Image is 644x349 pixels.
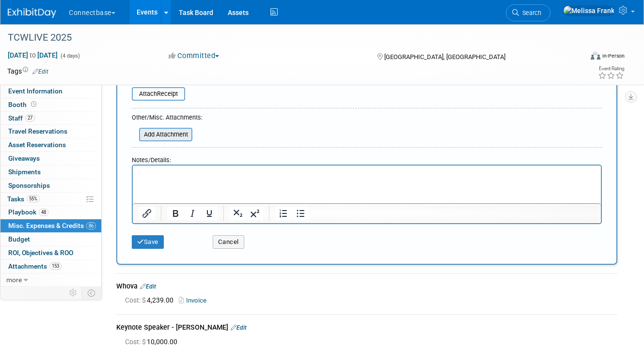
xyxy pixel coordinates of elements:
a: Edit [231,324,247,331]
span: Budget [8,235,30,243]
img: Melissa Frank [563,5,615,16]
button: Superscript [247,207,263,220]
div: In-Person [602,52,625,60]
button: Numbered list [275,207,292,220]
span: [GEOGRAPHIC_DATA], [GEOGRAPHIC_DATA] [384,53,505,61]
a: Edit [32,68,48,75]
td: Tags [7,66,48,76]
a: ROI, Objectives & ROO [0,246,101,259]
img: Format-Inperson.png [591,52,600,60]
td: Personalize Event Tab Strip [65,287,82,299]
span: Staff [8,114,35,122]
span: 55% [27,195,40,202]
a: more [0,273,101,287]
button: Italic [184,207,201,220]
button: Committed [165,51,223,61]
button: Subscript [230,207,246,220]
span: ROI, Objectives & ROO [8,249,73,257]
span: Sponsorships [8,182,50,189]
span: Event Information [8,87,63,95]
a: Misc. Expenses & Credits86 [0,219,101,232]
img: ExhibitDay [8,8,56,18]
div: Keynote Speaker - [PERSON_NAME] [116,322,617,334]
div: Whova [116,281,617,293]
span: (4 days) [60,53,80,59]
a: Travel Reservations [0,125,101,138]
span: more [6,276,22,284]
span: Booth [8,101,38,108]
span: Attachments [8,262,62,270]
a: Sponsorships [0,179,101,192]
button: Bullet list [292,207,309,220]
a: Playbook48 [0,206,101,219]
button: Bold [167,207,184,220]
a: Staff27 [0,112,101,125]
span: Search [519,9,541,16]
a: Asset Reservations [0,138,101,152]
button: Cancel [213,235,244,249]
a: Booth [0,98,101,111]
span: 27 [25,114,35,121]
button: Underline [201,207,218,220]
span: Cost: $ [125,338,147,346]
iframe: Rich Text Area [133,166,601,203]
span: 153 [49,262,62,270]
a: Giveaways [0,152,101,165]
span: Cost: $ [125,296,147,304]
a: Edit [140,283,156,290]
div: TCWLIVE 2025 [4,29,572,46]
div: Event Rating [598,66,624,71]
span: 10,000.00 [125,338,181,346]
span: Playbook [8,208,48,216]
a: Tasks55% [0,193,101,206]
button: Insert/edit link [139,207,155,220]
a: Event Information [0,85,101,98]
a: Attachments153 [0,260,101,273]
a: Budget [0,233,101,246]
div: Event Format [534,50,625,65]
a: Invoice [179,297,210,304]
a: Search [506,4,550,21]
a: Shipments [0,166,101,179]
span: Misc. Expenses & Credits [8,222,96,229]
span: Shipments [8,168,41,176]
span: [DATE] [DATE] [7,51,58,60]
button: Save [132,235,164,249]
div: Notes/Details: [132,152,602,165]
span: Booth not reserved yet [29,101,38,108]
span: Giveaways [8,154,40,162]
span: Asset Reservations [8,141,66,149]
span: 86 [86,222,96,229]
td: Toggle Event Tabs [82,287,102,299]
span: Tasks [7,195,40,203]
span: 4,239.00 [125,296,177,304]
div: Other/Misc. Attachments: [132,113,203,124]
span: to [28,51,37,59]
span: Travel Reservations [8,127,67,135]
span: 48 [39,209,48,216]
